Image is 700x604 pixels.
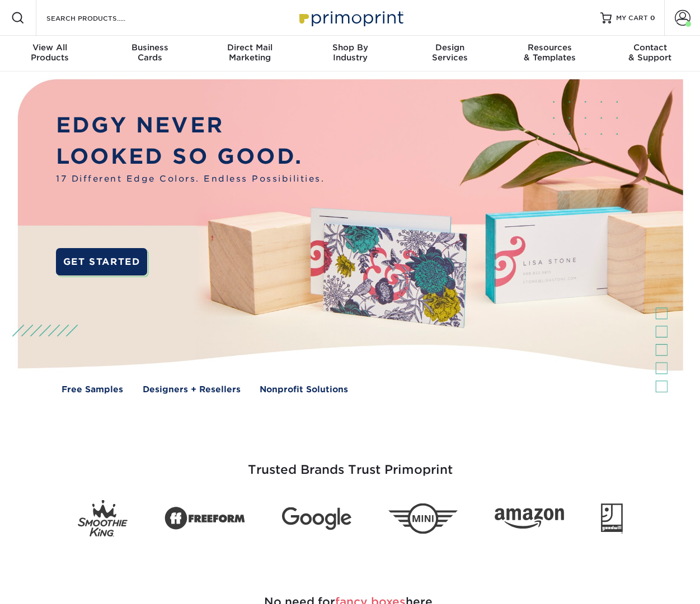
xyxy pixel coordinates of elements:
img: Google [282,507,351,530]
img: Smoothie King [78,500,128,537]
a: Nonprofit Solutions [260,383,348,396]
a: Contact& Support [600,36,700,72]
a: Direct MailMarketing [200,36,300,72]
div: Cards [100,42,200,63]
div: & Templates [500,42,600,63]
input: SEARCH PRODUCTS..... [45,11,154,25]
span: 0 [650,14,655,22]
div: & Support [600,42,700,63]
div: Marketing [200,42,300,63]
span: Shop By [300,42,400,53]
span: MY CART [616,13,648,23]
p: LOOKED SO GOOD. [56,141,325,172]
a: BusinessCards [100,36,200,72]
span: Business [100,42,200,53]
p: EDGY NEVER [56,110,325,141]
img: Freeform [165,501,245,536]
span: Resources [500,42,600,53]
span: 17 Different Edge Colors. Endless Possibilities. [56,173,325,186]
a: Free Samples [62,383,123,396]
img: Amazon [495,508,564,529]
span: Contact [600,42,700,53]
img: Goodwill [601,503,623,534]
a: Shop ByIndustry [300,36,400,72]
div: Industry [300,42,400,63]
a: DesignServices [400,36,500,72]
a: Designers + Resellers [143,383,241,396]
img: Primoprint [294,6,406,30]
img: Mini [388,503,458,534]
h3: Trusted Brands Trust Primoprint [23,436,678,491]
span: Design [400,42,500,53]
a: GET STARTED [56,248,147,275]
span: Direct Mail [200,42,300,53]
a: Resources& Templates [500,36,600,72]
div: Services [400,42,500,63]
